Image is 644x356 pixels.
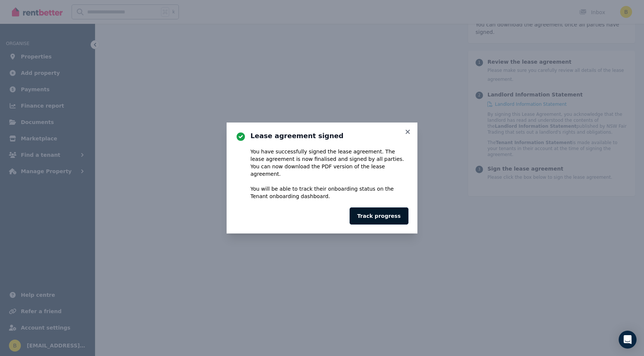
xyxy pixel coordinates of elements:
div: Open Intercom Messenger [619,331,637,349]
p: You will be able to track their onboarding status on the Tenant onboarding dashboard. [250,185,408,200]
h3: Lease agreement signed [250,131,408,140]
div: You have successfully signed the lease agreement. The lease agreement is now . You can now downlo... [250,148,408,200]
button: Track progress [350,207,408,225]
span: finalised and signed by all parties [315,156,402,162]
